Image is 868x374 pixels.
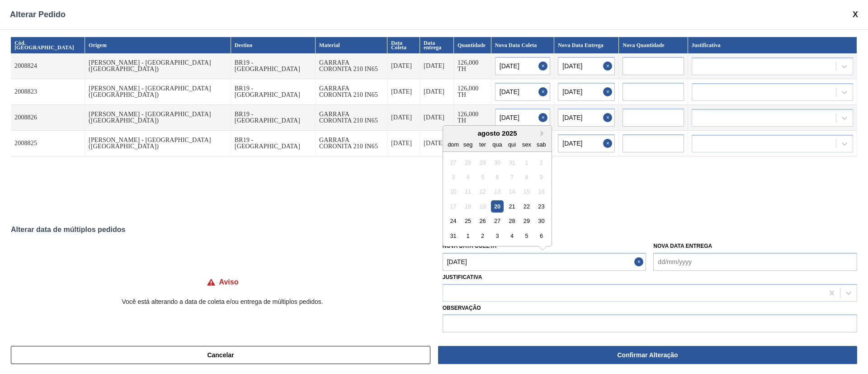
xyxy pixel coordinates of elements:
th: Cód. [GEOGRAPHIC_DATA] [11,37,85,53]
div: Choose quinta-feira, 4 de setembro de 2025 [506,230,518,242]
td: 2008824 [11,53,85,79]
div: Choose quarta-feira, 20 de agosto de 2025 [491,200,503,213]
td: 2008823 [11,79,85,105]
div: Choose terça-feira, 26 de agosto de 2025 [476,215,489,227]
label: Justificativa [443,274,482,280]
input: dd/mm/yyyy [558,57,615,75]
div: Not available terça-feira, 19 de agosto de 2025 [476,200,489,213]
div: Not available quinta-feira, 7 de agosto de 2025 [506,171,518,183]
input: dd/mm/yyyy [653,253,857,271]
td: GARRAFA CORONITA 210 IN65 [316,79,387,105]
div: qui [506,138,518,150]
div: Choose quinta-feira, 28 de agosto de 2025 [506,215,518,227]
th: Nova Quantidade [619,37,688,53]
div: Not available sexta-feira, 15 de agosto de 2025 [520,185,533,198]
div: Choose sexta-feira, 29 de agosto de 2025 [520,215,533,227]
td: GARRAFA CORONITA 210 IN65 [316,53,387,79]
div: Not available terça-feira, 29 de julho de 2025 [476,156,489,168]
td: BR19 - [GEOGRAPHIC_DATA] [231,131,316,156]
th: Origem [85,37,231,53]
td: GARRAFA CORONITA 210 IN65 [316,105,387,131]
td: 126,000 TH [454,79,491,105]
td: [PERSON_NAME] - [GEOGRAPHIC_DATA] ([GEOGRAPHIC_DATA]) [85,105,231,131]
button: Close [603,57,615,75]
input: dd/mm/yyyy [495,83,551,101]
h4: Aviso [219,278,239,286]
div: agosto 2025 [443,129,552,137]
div: Not available segunda-feira, 28 de julho de 2025 [462,156,474,168]
div: Not available domingo, 10 de agosto de 2025 [447,185,459,198]
div: Not available domingo, 3 de agosto de 2025 [447,171,459,183]
div: Choose quarta-feira, 27 de agosto de 2025 [491,215,503,227]
td: 2008826 [11,105,85,131]
button: Next Month [541,130,547,137]
input: dd/mm/yyyy [495,57,551,75]
td: [PERSON_NAME] - [GEOGRAPHIC_DATA] ([GEOGRAPHIC_DATA]) [85,131,231,156]
div: Choose domingo, 24 de agosto de 2025 [447,215,459,227]
div: dom [447,138,459,150]
input: dd/mm/yyyy [558,83,615,101]
div: Not available sábado, 9 de agosto de 2025 [535,171,547,183]
div: Not available sábado, 2 de agosto de 2025 [535,156,547,168]
div: Not available domingo, 17 de agosto de 2025 [447,200,459,213]
div: Not available sexta-feira, 1 de agosto de 2025 [520,156,533,168]
div: Choose quarta-feira, 3 de setembro de 2025 [491,230,503,242]
td: [PERSON_NAME] - [GEOGRAPHIC_DATA] ([GEOGRAPHIC_DATA]) [85,53,231,79]
div: Choose terça-feira, 2 de setembro de 2025 [476,230,489,242]
button: Close [634,253,646,271]
div: Not available quarta-feira, 13 de agosto de 2025 [491,185,503,198]
td: [DATE] [420,105,454,131]
div: sex [520,138,533,150]
td: BR19 - [GEOGRAPHIC_DATA] [231,53,316,79]
td: 126,000 TH [454,53,491,79]
td: [DATE] [420,53,454,79]
th: Material [316,37,387,53]
div: Not available terça-feira, 5 de agosto de 2025 [476,171,489,183]
input: dd/mm/yyyy [558,134,615,152]
td: 126,000 TH [454,105,491,131]
div: Choose quinta-feira, 21 de agosto de 2025 [506,200,518,213]
th: Data Coleta [387,37,420,53]
td: [DATE] [420,79,454,105]
input: dd/mm/yyyy [495,109,551,127]
button: Close [538,83,550,101]
p: Você está alterando a data de coleta e/ou entrega de múltiplos pedidos. [11,298,434,305]
th: Quantidade [454,37,491,53]
div: Not available quinta-feira, 14 de agosto de 2025 [506,185,518,198]
div: Not available sexta-feira, 8 de agosto de 2025 [520,171,533,183]
div: Choose sexta-feira, 5 de setembro de 2025 [520,230,533,242]
div: Not available quarta-feira, 30 de julho de 2025 [491,156,503,168]
input: dd/mm/yyyy [443,253,646,271]
label: Nova Data Entrega [653,243,712,249]
div: Not available segunda-feira, 4 de agosto de 2025 [462,171,474,183]
div: Not available segunda-feira, 18 de agosto de 2025 [462,200,474,213]
div: Choose sábado, 30 de agosto de 2025 [535,215,547,227]
button: Close [538,57,550,75]
th: Data entrega [420,37,454,53]
button: Close [538,109,550,127]
div: Not available segunda-feira, 11 de agosto de 2025 [462,185,474,198]
button: Cancelar [11,346,430,364]
div: Choose sábado, 6 de setembro de 2025 [535,230,547,242]
td: [DATE] [387,131,420,156]
th: Nova Data Coleta [491,37,555,53]
div: ter [476,138,489,150]
div: Not available sábado, 16 de agosto de 2025 [535,185,547,198]
button: Close [603,83,615,101]
div: Not available domingo, 27 de julho de 2025 [447,156,459,168]
div: Alterar data de múltiplos pedidos [11,226,857,234]
td: GARRAFA CORONITA 210 IN65 [316,131,387,156]
div: Not available terça-feira, 12 de agosto de 2025 [476,185,489,198]
div: seg [462,138,474,150]
div: Not available quinta-feira, 31 de julho de 2025 [506,156,518,168]
td: 2008825 [11,131,85,156]
div: Choose sábado, 23 de agosto de 2025 [535,200,547,213]
div: Choose domingo, 31 de agosto de 2025 [447,230,459,242]
div: Choose segunda-feira, 25 de agosto de 2025 [462,215,474,227]
div: Choose sexta-feira, 22 de agosto de 2025 [520,200,533,213]
td: BR19 - [GEOGRAPHIC_DATA] [231,105,316,131]
th: Destino [231,37,316,53]
div: month 2025-08 [446,155,548,243]
div: Choose segunda-feira, 1 de setembro de 2025 [462,230,474,242]
div: Not available quarta-feira, 6 de agosto de 2025 [491,171,503,183]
